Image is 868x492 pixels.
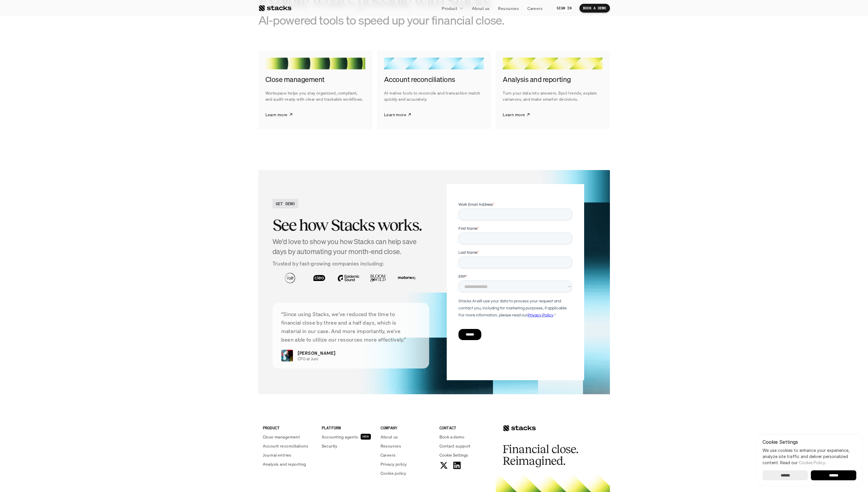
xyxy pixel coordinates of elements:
[298,356,416,361] p: CFO at Juni
[322,443,374,449] a: Security
[503,107,530,122] a: Learn more
[322,443,337,449] p: Security
[265,107,293,122] a: Learn more
[265,90,365,102] p: Workspace helps you stay organized, compliant, and audit-ready with clear and trackable workflows.
[272,259,429,268] p: Trusted by fast-growing companies including:
[381,443,432,449] a: Resources
[258,13,522,27] h3: AI-powered tools to speed up your financial close.
[439,452,468,458] button: Cookie Trigger
[472,5,490,11] p: About us
[763,447,856,466] p: We use cookies to enhance your experience, analyze site traffic and deliver personalized content.
[799,460,825,465] a: Cookie Policy
[439,443,491,449] a: Contact support
[583,6,606,10] p: BOOK A DEMO
[439,434,465,440] p: Book a demo
[527,5,543,11] p: Careers
[265,112,288,118] p: Learn more
[263,443,315,449] a: Account reconciliations
[281,310,421,344] p: “Since using Stacks, we've reduced the time to financial close by three and a half days, which is...
[384,107,412,122] a: Learn more
[468,3,493,13] a: About us
[381,434,398,440] p: About us
[503,443,591,467] h2: Financial close. Reimagined.
[498,5,519,11] p: Resources
[263,443,308,449] p: Account reconciliations
[439,443,471,449] p: Contact support
[381,461,407,467] p: Privacy policy
[381,443,401,449] p: Resources
[272,237,429,256] h4: We'd love to show you how Stacks can help save days by automating your month-end close.
[322,434,374,440] a: Accounting agentsNEW
[763,440,856,444] p: Cookie Settings
[439,452,468,458] span: Cookie Settings
[503,90,603,102] p: Turn your data into answers. Spot trends, explain variances, and make smarter decisions.
[381,425,432,431] p: COMPANY
[263,434,315,440] a: Close management
[384,75,484,85] h4: Account reconciliations
[381,452,432,458] a: Careers
[263,461,306,467] p: Analysis and reporting
[579,4,610,13] a: BOOK A DEMO
[381,461,432,467] a: Privacy policy
[272,216,429,234] h2: See how Stacks works.
[263,434,300,440] p: Close management
[263,452,291,458] p: Journal entries
[298,349,336,356] p: [PERSON_NAME]
[381,470,432,476] a: Cookie policy
[503,112,525,118] p: Learn more
[381,434,432,440] a: About us
[263,452,315,458] a: Journal entries
[442,5,457,11] p: Product
[381,452,396,458] p: Careers
[384,112,406,118] p: Learn more
[439,425,491,431] p: CONTACT
[439,434,491,440] a: Book a demo
[553,4,575,13] a: SIGN IN
[322,434,358,440] p: Accounting agents
[263,461,315,467] a: Analysis and reporting
[362,435,369,438] h2: NEW
[276,200,295,207] h2: GET DEMO
[557,6,572,10] p: SIGN IN
[263,425,315,431] p: PRODUCT
[494,3,522,13] a: Resources
[524,3,546,13] a: Careers
[503,75,603,85] h4: Analysis and reporting
[458,202,572,345] iframe: Form 4
[384,90,484,102] p: AI-native tools to reconcile and transaction match quickly and accurately.
[322,425,374,431] p: PLATFORM
[780,460,826,465] span: Read our .
[381,470,406,476] p: Cookie policy
[265,75,365,85] h4: Close management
